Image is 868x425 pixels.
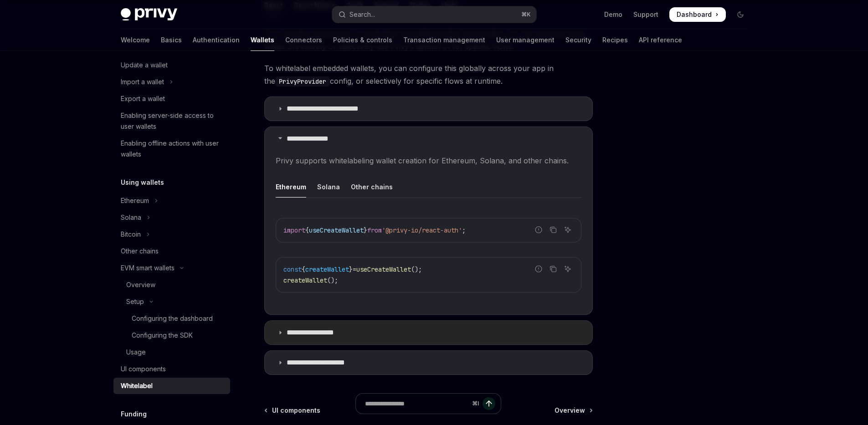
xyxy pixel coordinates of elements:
span: } [349,265,353,273]
a: Overview [113,277,230,293]
div: Ethereum [276,176,306,197]
a: Wallets [251,29,274,51]
div: Setup [126,296,144,307]
a: Authentication [193,29,240,51]
div: Ethereum [121,195,149,206]
div: UI components [121,364,166,374]
button: Copy the contents from the code block [547,224,559,236]
a: Demo [604,10,622,19]
div: EVM smart wallets [121,263,175,273]
a: Enabling server-side access to user wallets [113,107,230,135]
code: PrivyProvider [275,76,330,86]
button: Toggle dark mode [733,7,748,22]
span: { [302,265,305,273]
img: dark logo [121,8,177,21]
a: Export a wallet [113,91,230,107]
a: Other chains [113,243,230,259]
button: Report incorrect code [533,224,544,236]
span: } [364,226,367,234]
div: Other chains [351,176,393,197]
span: (); [411,265,422,273]
div: Enabling offline actions with user wallets [121,138,225,160]
div: Usage [126,347,146,358]
button: Ask AI [562,224,574,236]
button: Send message [483,397,495,410]
a: User management [496,29,555,51]
span: = [353,265,356,273]
a: Policies & controls [333,29,392,51]
span: To whitelabel embedded wallets, you can configure this globally across your app in the config, or... [264,62,593,87]
a: Basics [161,29,182,51]
span: Dashboard [677,10,712,19]
a: Whitelabel [113,378,230,394]
a: Support [633,10,658,19]
span: Privy supports whitelabeling wallet creation for Ethereum, Solana, and other chains. [276,154,581,167]
div: Search... [349,9,375,20]
span: useCreateWallet [356,265,411,273]
div: Bitcoin [121,229,141,240]
a: Dashboard [669,7,726,22]
button: Copy the contents from the code block [547,263,559,275]
span: useCreateWallet [309,226,364,234]
div: Whitelabel [121,380,153,391]
a: Recipes [602,29,628,51]
div: Enabling server-side access to user wallets [121,110,225,132]
button: Ask AI [562,263,574,275]
a: Configuring the dashboard [113,310,230,327]
h5: Funding [121,409,147,420]
a: Enabling offline actions with user wallets [113,135,230,162]
span: '@privy-io/react-auth' [382,226,462,234]
a: Transaction management [403,29,485,51]
div: Overview [126,279,155,290]
span: ; [462,226,466,234]
a: Connectors [285,29,322,51]
div: Configuring the dashboard [132,313,213,324]
span: ⌘ K [521,11,531,18]
div: Import a wallet [121,76,164,87]
div: Export a wallet [121,93,165,104]
h5: Using wallets [121,177,164,188]
div: Configuring the SDK [132,330,193,341]
button: Toggle Solana section [113,209,230,226]
div: Other chains [121,246,159,257]
a: Security [565,29,591,51]
button: Toggle Setup section [113,293,230,310]
div: Solana [317,176,340,197]
button: Toggle Import a wallet section [113,74,230,90]
input: Ask a question... [365,394,468,414]
div: Solana [121,212,141,223]
a: Welcome [121,29,150,51]
a: Configuring the SDK [113,327,230,344]
button: Toggle Bitcoin section [113,226,230,243]
span: (); [327,276,338,284]
a: UI components [113,361,230,377]
span: { [305,226,309,234]
a: API reference [639,29,682,51]
span: createWallet [305,265,349,273]
span: const [283,265,302,273]
button: Toggle EVM smart wallets section [113,260,230,276]
button: Toggle Ethereum section [113,192,230,209]
span: createWallet [283,276,327,284]
span: import [283,226,305,234]
button: Report incorrect code [533,263,544,275]
button: Open search [332,6,536,23]
span: from [367,226,382,234]
a: Usage [113,344,230,360]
